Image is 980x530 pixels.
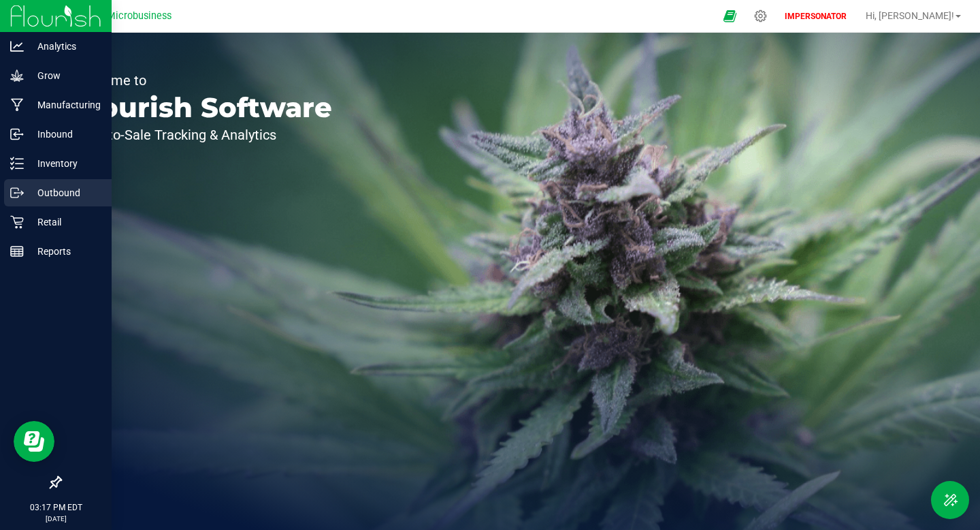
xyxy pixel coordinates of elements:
[10,40,24,53] inline-svg: Analytics
[73,94,332,121] p: Flourish Software
[24,126,105,142] p: Inbound
[10,186,24,200] inline-svg: Outbound
[10,127,24,141] inline-svg: Inbound
[24,214,105,230] p: Retail
[10,157,24,170] inline-svg: Inventory
[24,97,105,113] p: Manufacturing
[866,10,954,21] span: Hi, [PERSON_NAME]!
[24,67,105,84] p: Grow
[752,10,769,22] div: Manage settings
[10,98,24,112] inline-svg: Manufacturing
[24,243,105,260] p: Reports
[931,481,969,519] button: Toggle Menu
[73,74,332,87] p: Welcome to
[10,215,24,229] inline-svg: Retail
[24,185,105,201] p: Outbound
[6,514,105,524] p: [DATE]
[24,38,105,54] p: Analytics
[107,10,171,22] span: Microbusiness
[779,10,852,22] p: IMPERSONATOR
[73,128,332,142] p: Seed-to-Sale Tracking & Analytics
[14,421,54,462] iframe: Resource center
[10,69,24,82] inline-svg: Grow
[24,155,105,172] p: Inventory
[10,245,24,258] inline-svg: Reports
[6,501,105,514] p: 03:17 PM EDT
[715,3,745,29] span: Open Ecommerce Menu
